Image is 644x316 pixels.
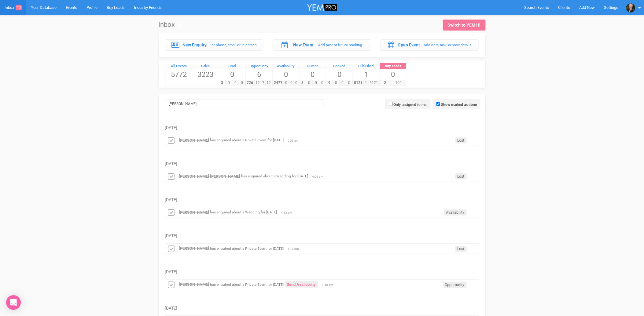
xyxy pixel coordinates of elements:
[312,80,319,86] span: 0
[179,246,209,251] a: [PERSON_NAME]
[182,42,207,48] label: New Enquiry
[245,80,255,86] span: 726
[166,69,192,80] span: 5772
[353,69,380,80] span: 1
[293,42,314,48] label: New Event
[165,198,479,202] h5: [DATE]
[219,80,226,86] span: 3
[209,43,257,47] small: For phone, email or in-person
[225,80,232,86] span: 0
[165,162,479,166] h5: [DATE]
[166,63,192,70] a: All Events
[294,80,299,86] span: 0
[288,247,303,251] span: 1:13 pm
[246,69,272,80] span: 6
[254,80,261,86] span: 12
[346,80,353,86] span: 0
[364,80,369,86] span: 1
[165,234,479,238] h5: [DATE]
[192,63,219,70] a: Sales
[381,39,479,50] a: Open Event Add note, task, or view details
[273,39,371,50] a: New Event Add past or future booking
[16,5,22,10] span: 40
[312,175,328,179] span: 4:06 pm
[322,283,337,287] span: 1:58 pm
[318,43,362,47] small: Add past or future booking
[443,282,467,288] span: Opportunity
[265,80,272,86] span: 12
[210,282,284,287] small: has enquired about a Private Event for [DATE]
[580,5,595,10] span: Add New
[210,246,284,251] small: has enquired about a Private Event for [DATE]
[424,43,472,47] small: Add note, task, or view details
[232,80,239,86] span: 0
[219,63,246,70] div: Lead
[339,80,346,86] span: 0
[455,246,467,252] span: Lost
[300,63,326,70] a: Quoted
[261,80,266,86] span: 7
[179,282,209,287] a: [PERSON_NAME]
[179,138,209,143] a: [PERSON_NAME]
[165,270,479,274] h5: [DATE]
[326,63,353,70] a: Booked
[165,39,264,50] a: New Enquiry For phone, email or in-person
[239,80,246,86] span: 0
[558,5,570,10] span: Clients
[192,69,219,80] span: 3223
[394,102,427,107] label: Only assigned to me
[333,80,340,86] span: 0
[391,80,406,86] span: 100
[353,63,380,70] a: Published
[285,281,318,288] a: Send Availability
[246,63,272,70] a: Opportunity
[306,80,313,86] span: 0
[166,99,324,108] input: Search Inbox
[241,174,308,179] small: has enquired about a Wedding for [DATE]
[626,3,635,13] img: open-uri20250213-2-1m688p0
[368,80,380,86] span: 5121
[165,125,479,130] h5: [DATE]
[380,80,391,86] span: 2
[273,69,299,80] span: 0
[219,69,246,80] span: 0
[281,211,296,215] span: 4:53 pm
[326,80,333,86] span: 9
[273,63,299,70] a: Availability
[179,174,241,179] a: [PERSON_NAME] [PERSON_NAME]
[179,210,209,215] a: [PERSON_NAME]
[299,80,306,86] span: 8
[380,63,407,70] a: Buy Leads
[300,69,326,80] span: 0
[455,173,467,180] span: Lost
[6,295,21,310] div: Open Intercom Messenger
[443,20,486,31] a: Switch to YEM Hi
[398,42,420,48] label: Open Event
[353,80,364,86] span: 5121
[272,80,284,86] span: 2477
[319,80,326,86] span: 0
[326,69,353,80] span: 0
[448,22,481,28] div: Switch to YEM Hi
[165,306,479,311] h5: [DATE]
[159,21,182,28] h1: Inbox
[210,138,284,143] small: has enquired about a Private Event for [DATE]
[380,69,407,80] span: 0
[210,210,277,215] small: has enquired about a Wedding for [DATE]
[444,209,467,216] span: Availability
[455,137,467,143] span: Lost
[524,5,549,10] span: Search Events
